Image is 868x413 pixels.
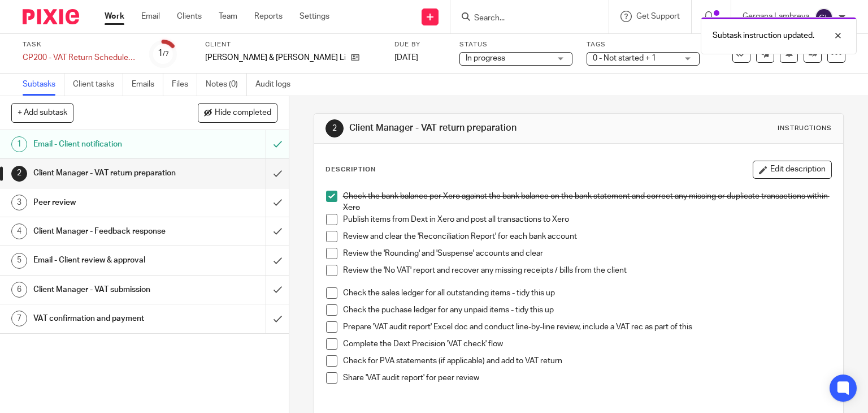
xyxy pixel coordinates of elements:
a: Work [105,11,124,22]
p: Check the sales ledger for all outstanding items - tidy this up [343,287,832,299]
h1: Email - Client notification [33,136,181,153]
a: Email [141,11,160,22]
p: Check the bank balance per Xero against the bank balance on the bank statement and correct any mi... [343,191,832,214]
div: 4 [11,223,27,239]
div: 1 [158,47,169,60]
img: Pixie [23,9,79,24]
div: 7 [11,311,27,326]
label: Due by [394,40,445,49]
h1: Email - Client review & approval [33,252,181,269]
p: Publish items from Dext in Xero and post all transactions to Xero [343,214,832,225]
button: Hide completed [198,103,277,122]
div: CP200 - VAT Return Schedule 2 - Feb/May/Aug/Nov [23,52,136,63]
h1: Client Manager - VAT submission [33,281,181,298]
p: Check for PVA statements (if applicable) and add to VAT return [343,355,832,367]
a: Clients [177,11,202,22]
h1: VAT confirmation and payment [33,310,181,327]
a: Files [172,74,197,96]
div: 6 [11,282,27,298]
small: /7 [163,51,169,57]
button: Edit description [753,161,832,179]
h1: Client Manager - Feedback response [33,223,181,240]
a: Notes (0) [206,74,247,96]
div: 2 [11,166,27,182]
span: In progress [466,54,505,62]
div: 2 [325,119,344,137]
p: Review and clear the 'Reconciliation Report' for each bank account [343,231,832,242]
p: Review the 'Rounding' and 'Suspense' accounts and clear [343,248,832,259]
p: Subtask instruction updated. [713,30,814,41]
p: Description [325,165,376,174]
a: Audit logs [255,74,299,96]
p: Check the puchase ledger for any unpaid items - tidy this up [343,304,832,316]
div: 5 [11,253,27,269]
p: Share 'VAT audit report' for peer review [343,372,832,384]
a: Settings [300,11,329,22]
div: 1 [11,136,27,152]
p: Complete the Dext Precision 'VAT check' flow [343,338,832,350]
button: + Add subtask [11,103,73,122]
div: Instructions [778,124,832,133]
a: Subtasks [23,74,64,96]
h1: Client Manager - VAT return preparation [349,122,602,134]
a: Reports [254,11,283,22]
p: Review the 'No VAT' report and recover any missing receipts / bills from the client [343,265,832,276]
h1: Peer review [33,194,181,211]
span: 0 - Not started + 1 [593,54,656,62]
p: [PERSON_NAME] & [PERSON_NAME] Limited [205,52,345,63]
a: Client tasks [73,74,123,96]
img: svg%3E [815,8,833,26]
label: Task [23,40,136,49]
label: Client [205,40,380,49]
h1: Client Manager - VAT return preparation [33,165,181,182]
span: Hide completed [215,109,271,118]
a: Emails [132,74,163,96]
div: 3 [11,195,27,210]
span: [DATE] [394,54,418,62]
a: Team [219,11,237,22]
p: Prepare 'VAT audit report' Excel doc and conduct line-by-line review, include a VAT rec as part o... [343,321,832,333]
